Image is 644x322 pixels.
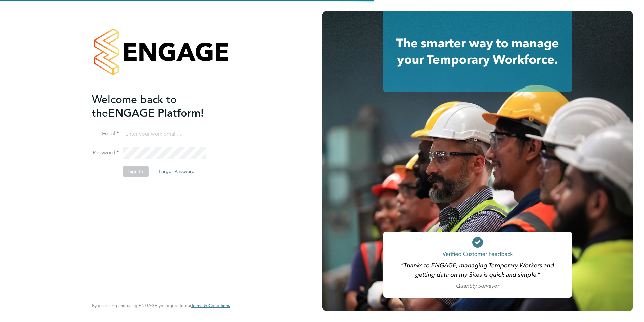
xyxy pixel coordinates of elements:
span: By accessing and using ENGAGE you agree to our [92,303,230,308]
input: Enter your work email... [123,128,206,140]
label: Email [92,130,119,137]
span: Welcome back to the [92,93,177,120]
a: Terms & Conditions [191,303,230,308]
span: Terms & Conditions [191,303,230,308]
button: Forgot Password [153,166,200,177]
label: Password [92,149,119,156]
button: Sign In [123,166,149,177]
h2: ENGAGE Platform! [92,92,223,120]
